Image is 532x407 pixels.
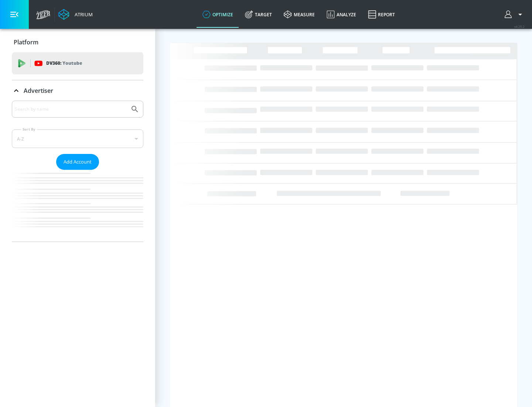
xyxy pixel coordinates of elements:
p: DV360: [46,59,82,67]
a: measure [278,1,321,28]
button: Add Account [56,154,99,170]
div: Platform [12,32,143,53]
div: DV360: Youtube [12,52,143,74]
div: Advertiser [12,101,143,242]
span: Add Account [64,158,92,166]
input: Search by name [15,104,127,114]
div: Atrium [72,11,93,18]
p: Advertiser [24,87,53,95]
label: Sort By [21,127,37,132]
p: Youtube [62,59,82,67]
a: Analyze [321,1,362,28]
p: Platform [14,38,38,46]
nav: list of Advertiser [12,170,143,242]
a: Atrium [58,9,93,20]
a: Report [362,1,401,28]
span: v 4.25.2 [514,24,525,28]
a: Target [239,1,278,28]
div: Advertiser [12,80,143,101]
div: A-Z [12,129,143,148]
a: optimize [197,1,239,28]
